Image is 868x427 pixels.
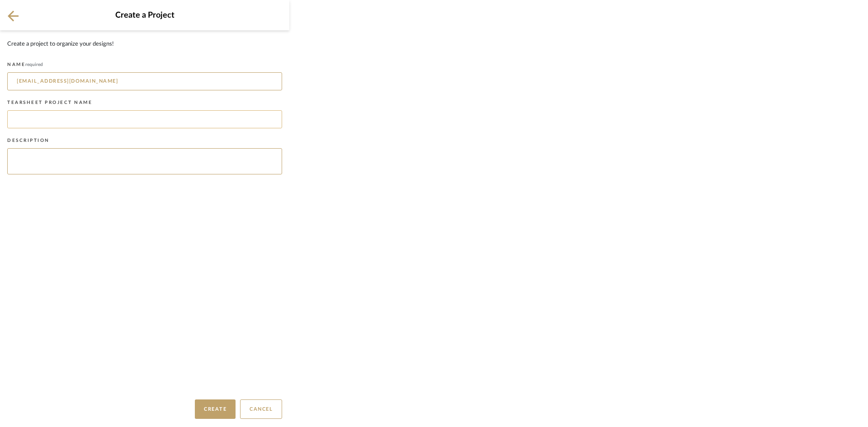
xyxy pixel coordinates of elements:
[7,60,282,72] div: Name
[7,40,282,49] div: Create a project to organize your designs!
[7,136,282,148] div: Description
[25,62,43,67] span: required
[7,10,282,20] span: Create a Project
[240,399,282,419] button: Cancel
[195,399,236,419] button: Create
[7,98,282,110] div: Tearsheet Project Name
